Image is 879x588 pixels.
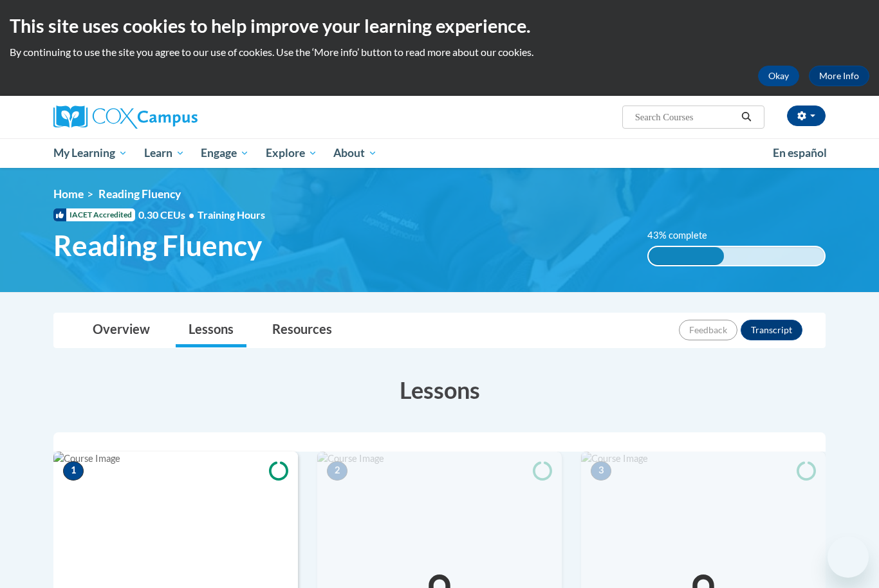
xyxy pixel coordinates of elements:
[144,145,185,161] span: Learn
[591,461,611,481] span: 3
[679,320,737,340] button: Feedback
[176,313,246,347] a: Lessons
[201,145,249,161] span: Engage
[634,109,737,125] input: Search Courses
[649,247,725,265] div: 43% complete
[53,106,198,129] img: Cox Campus
[53,228,262,262] span: Reading Fluency
[266,145,317,161] span: Explore
[189,208,194,221] span: •
[53,145,127,161] span: My Learning
[138,208,198,222] span: 0.30 CEUs
[10,13,869,39] h2: This site uses cookies to help improve your learning experience.
[737,109,756,125] button: Search
[98,187,181,201] span: Reading Fluency
[53,374,826,406] h3: Lessons
[80,313,163,347] a: Overview
[53,106,298,129] a: Cox Campus
[53,452,298,580] img: Course Image
[326,138,386,168] a: About
[34,138,845,168] div: Main menu
[828,537,869,578] iframe: Button to launch messaging window
[773,146,827,160] span: En español
[198,208,265,221] span: Training Hours
[259,313,345,347] a: Resources
[257,138,326,168] a: Explore
[787,106,826,126] button: Account Settings
[136,138,193,168] a: Learn
[63,461,84,481] span: 1
[647,228,721,243] label: 43% complete
[333,145,377,161] span: About
[758,66,799,86] button: Okay
[581,452,826,580] img: Course Image
[327,461,347,481] span: 2
[53,208,135,221] span: IACET Accredited
[45,138,136,168] a: My Learning
[809,66,869,86] a: More Info
[10,45,869,59] p: By continuing to use the site you agree to our use of cookies. Use the ‘More info’ button to read...
[317,452,562,580] img: Course Image
[764,140,835,167] a: En español
[53,187,84,201] a: Home
[192,138,257,168] a: Engage
[741,320,802,340] button: Transcript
